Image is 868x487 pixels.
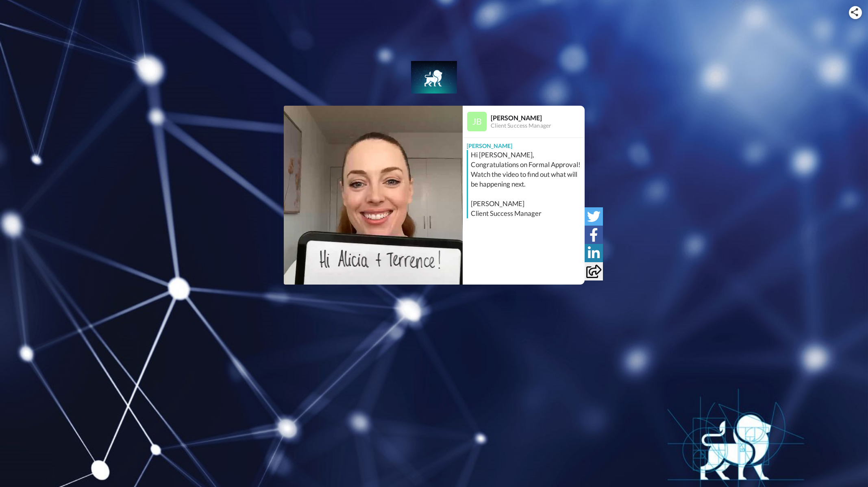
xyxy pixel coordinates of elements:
div: Hi [PERSON_NAME], Congratulations on Formal Approval! Watch the video to find out what will be ha... [471,150,583,218]
div: Client Success Manager [491,122,584,129]
img: Profile Image [467,112,487,131]
img: ic_share.svg [851,8,858,16]
img: 3e73463e-ea25-412a-81a6-2128122822d1-thumb.jpg [284,106,463,285]
div: [PERSON_NAME] [463,138,585,150]
img: Lydian Financial Services logo [411,61,457,93]
div: [PERSON_NAME] [491,114,584,122]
